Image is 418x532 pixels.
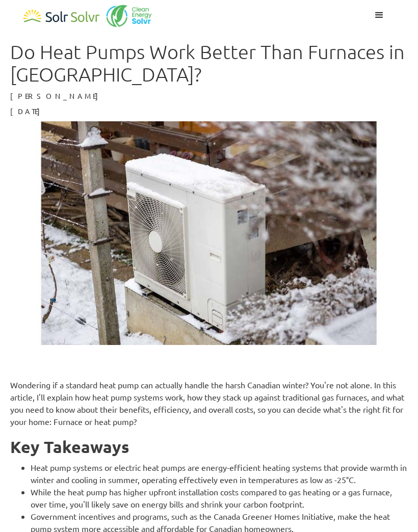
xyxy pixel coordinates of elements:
p: Wondering if a standard heat pump can actually handle the harsh Canadian winter? You're not alone... [10,379,408,428]
p: [PERSON_NAME] [10,91,408,101]
strong: Key Takeaways [10,437,129,457]
li: Heat pump systems or electric heat pumps are energy-efficient heating systems that provide warmth... [31,461,408,486]
li: While the heat pump has higher upfront installation costs compared to gas heating or a gas furnac... [31,486,408,510]
p: [DATE] [10,106,408,116]
h1: Do Heat Pumps Work Better Than Furnaces in [GEOGRAPHIC_DATA]? [10,41,408,86]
